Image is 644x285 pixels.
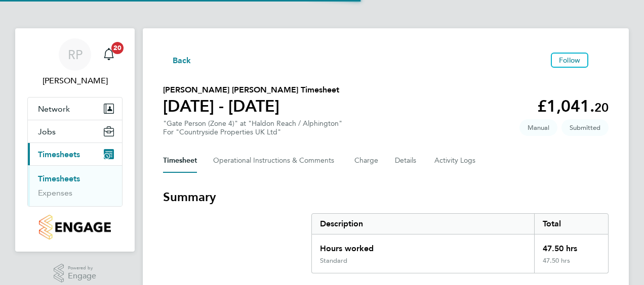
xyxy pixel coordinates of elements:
[68,264,96,272] span: Powered by
[38,127,56,136] span: Jobs
[519,119,557,136] span: This timesheet was manually created.
[28,120,122,142] button: Jobs
[38,150,80,159] span: Timesheets
[163,96,339,116] h1: [DATE] - [DATE]
[594,100,609,115] span: 20
[163,119,342,136] div: "Gate Person (Zone 4)" at "Haldon Reach / Alphington"
[38,174,80,183] a: Timesheets
[534,214,608,234] div: Total
[163,128,342,136] div: For "Countryside Properties UK Ltd"
[312,214,534,234] div: Description
[534,257,608,273] div: 47.50 hrs
[111,42,124,54] span: 20
[68,272,96,280] span: Engage
[551,53,588,68] button: Follow
[27,38,123,87] a: RP[PERSON_NAME]
[395,149,418,173] button: Details
[354,149,379,173] button: Charge
[15,28,135,252] nav: Main navigation
[537,97,609,116] app-decimal: £1,041.
[434,149,477,173] button: Activity Logs
[39,215,110,240] img: countryside-properties-logo-retina.png
[38,188,72,198] a: Expenses
[68,48,83,61] span: RP
[534,234,608,257] div: 47.50 hrs
[559,56,580,65] span: Follow
[27,215,123,240] a: Go to home page
[28,143,122,165] button: Timesheets
[28,98,122,120] button: Network
[320,257,347,265] div: Standard
[163,149,197,173] button: Timesheet
[163,54,191,66] button: Back
[54,264,97,283] a: Powered byEngage
[28,165,122,206] div: Timesheets
[173,55,191,67] span: Back
[213,149,338,173] button: Operational Instructions & Comments
[163,84,339,96] h2: [PERSON_NAME] [PERSON_NAME] Timesheet
[163,189,609,205] h3: Summary
[311,213,609,273] div: Summary
[38,104,70,114] span: Network
[27,75,123,87] span: Rob Pendell
[561,119,609,136] span: This timesheet is Submitted.
[99,38,119,71] a: 20
[312,234,534,257] div: Hours worked
[592,58,609,63] button: Timesheets Menu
